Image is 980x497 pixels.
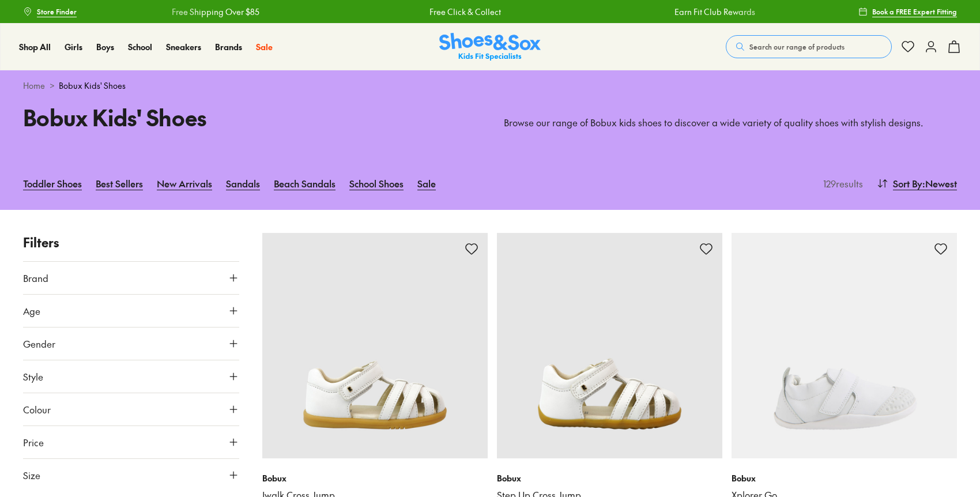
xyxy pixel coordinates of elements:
a: School Shoes [349,171,404,196]
a: Girls [65,41,82,53]
a: Book a FREE Expert Fitting [858,1,957,22]
a: Best Sellers [96,171,143,196]
span: Size [23,468,40,482]
a: New Arrivals [157,171,212,196]
p: Bobux [262,472,488,484]
a: Boys [96,41,114,53]
a: Sneakers [166,41,201,53]
button: Search our range of products [726,35,892,58]
h1: Bobux Kids' Shoes [23,101,476,134]
span: School [128,41,152,52]
p: Bobux [732,472,957,484]
a: Toddler Shoes [23,171,82,196]
button: Sort By:Newest [877,171,957,196]
p: Bobux [497,472,722,484]
a: Store Finder [23,1,77,22]
span: Store Finder [37,6,77,17]
span: Boys [96,41,114,52]
button: Age [23,295,239,327]
a: Earn Fit Club Rewards [673,6,754,18]
button: Gender [23,327,239,360]
a: Beach Sandals [274,171,336,196]
span: Search our range of products [749,42,845,52]
a: Shoes & Sox [439,33,541,61]
span: Price [23,435,44,449]
p: 129 results [819,176,863,190]
span: Style [23,370,43,383]
span: Age [23,304,40,318]
a: Brands [215,41,242,53]
button: Size [23,459,239,491]
span: Colour [23,402,51,416]
a: School [128,41,152,53]
span: Brand [23,271,48,285]
span: Sneakers [166,41,201,52]
span: Brands [215,41,242,52]
span: Sale [256,41,273,52]
div: > [23,80,957,92]
span: Girls [65,41,82,52]
span: Book a FREE Expert Fitting [872,6,957,17]
p: Filters [23,233,239,252]
a: Sale [417,171,436,196]
button: Brand [23,262,239,294]
button: Colour [23,393,239,426]
a: Home [23,80,45,92]
a: Shop All [19,41,51,53]
button: Price [23,426,239,458]
a: Sandals [226,171,260,196]
a: Sale [256,41,273,53]
img: SNS_Logo_Responsive.svg [439,33,541,61]
a: Free Click & Collect [428,6,500,18]
span: Bobux Kids' Shoes [59,80,126,92]
p: Browse our range of Bobux kids shoes to discover a wide variety of quality shoes with stylish des... [504,116,957,129]
span: : Newest [922,176,957,190]
span: Gender [23,337,55,351]
a: Free Shipping Over $85 [170,6,258,18]
button: Style [23,360,239,393]
span: Shop All [19,41,51,52]
span: Sort By [893,176,922,190]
